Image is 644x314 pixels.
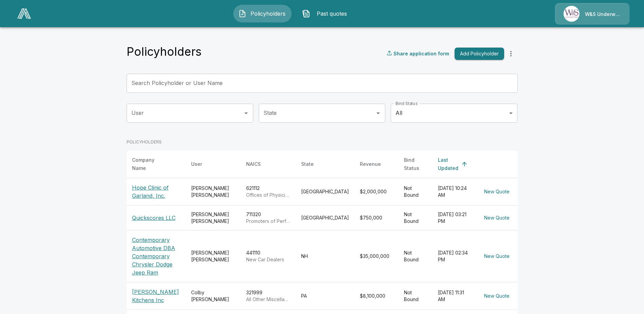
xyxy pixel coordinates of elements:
td: Not Bound [399,178,433,205]
div: Revenue [360,160,381,168]
p: POLICYHOLDERS [127,139,518,145]
p: Quickscores LLC [132,214,180,222]
th: Bind Status [399,151,433,178]
td: $2,000,000 [354,178,399,205]
td: [DATE] 03:21 PM [433,205,476,230]
td: $35,000,000 [354,230,399,282]
div: 321999 [246,289,290,303]
td: $8,100,000 [354,282,399,310]
p: New Car Dealers [246,256,290,263]
button: Policyholders IconPolicyholders [233,5,292,22]
button: Past quotes IconPast quotes [297,5,355,22]
div: 711320 [246,211,290,225]
td: [GEOGRAPHIC_DATA] [296,178,354,205]
td: $750,000 [354,205,399,230]
p: [PERSON_NAME] Kitchens Inc [132,288,180,304]
img: Policyholders Icon [238,10,246,18]
td: NH [296,230,354,282]
div: NAICS [246,160,261,168]
div: Company Name [132,156,168,172]
td: Not Bound [399,205,433,230]
p: Share application form [393,50,449,57]
div: Colby [PERSON_NAME] [191,289,235,303]
button: Open [373,108,383,118]
div: State [301,160,314,168]
button: New Quote [481,250,512,263]
label: Bind Status [395,101,418,106]
div: 441110 [246,249,290,263]
td: [GEOGRAPHIC_DATA] [296,205,354,230]
button: Open [241,108,251,118]
span: Past quotes [313,10,350,18]
img: AA Logo [17,8,31,19]
div: 621112 [246,185,290,198]
div: [PERSON_NAME] [PERSON_NAME] [191,185,235,198]
p: Hope Clinic of Garland, Inc. [132,184,180,200]
div: [PERSON_NAME] [PERSON_NAME] [191,249,235,263]
button: more [504,47,518,60]
a: Add Policyholder [452,48,504,60]
p: All Other Miscellaneous Wood Product Manufacturing [246,296,290,303]
td: [DATE] 02:34 PM [433,230,476,282]
td: [DATE] 10:24 AM [433,178,476,205]
h4: Policyholders [127,45,202,59]
button: New Quote [481,186,512,198]
span: Policyholders [249,10,287,18]
td: [DATE] 11:31 AM [433,282,476,310]
p: Contemporary Automotive DBA Contemporary Chrysler Dodge Jeep Ram [132,236,180,277]
td: Not Bound [399,282,433,310]
td: PA [296,282,354,310]
button: Add Policyholder [455,48,504,60]
p: Promoters of Performing Arts, Sports, and Similar Events without Facilities [246,218,290,225]
button: New Quote [481,212,512,224]
div: User [191,160,202,168]
div: All [391,104,517,123]
p: Offices of Physicians, Mental Health Specialists [246,192,290,198]
td: Not Bound [399,230,433,282]
button: New Quote [481,290,512,302]
div: [PERSON_NAME] [PERSON_NAME] [191,211,235,225]
img: Past quotes Icon [302,10,310,18]
div: Last Updated [438,156,458,172]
